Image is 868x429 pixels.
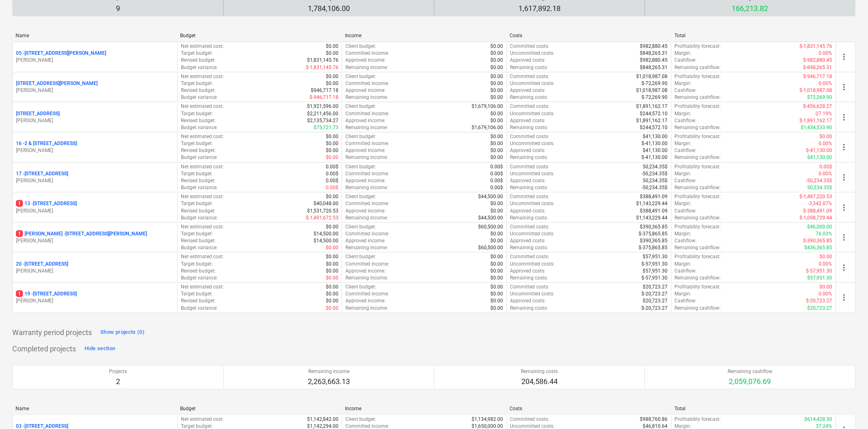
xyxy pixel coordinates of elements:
[326,147,338,154] p: $0.00
[640,43,668,50] p: $982,880.45
[510,80,555,87] p: Uncommitted costs :
[326,184,338,191] p: 0.00$
[181,110,213,117] p: Target budget :
[181,237,216,244] p: Revised budget :
[100,328,145,337] div: Show projects (0)
[306,214,338,221] p: $-1,491,672.53
[181,140,213,147] p: Target budget :
[345,261,389,268] p: Committed income :
[16,170,174,184] div: 17 -[STREET_ADDRESS][PERSON_NAME]
[314,230,338,237] p: $14,500.00
[181,87,216,94] p: Revised budget :
[675,208,697,214] p: Cashflow :
[16,290,23,297] span: 1
[479,214,503,221] p: $44,500.00
[491,237,503,244] p: $0.00
[16,110,60,117] p: [STREET_ADDRESS]
[16,50,106,57] p: 05 - [STREET_ADDRESS][PERSON_NAME]
[674,33,833,38] div: Total
[639,230,668,237] p: $-375,865.85
[510,33,668,38] div: Costs
[510,133,550,140] p: Committed costs :
[803,73,832,80] p: $-946,717.18
[345,117,385,124] p: Approved income :
[345,170,389,177] p: Committed income :
[491,208,503,214] p: $0.00
[345,244,388,251] p: Remaining income :
[839,112,849,122] span: more_vert
[98,326,147,339] button: Show projects (0)
[839,142,849,152] span: more_vert
[345,200,389,207] p: Committed income :
[16,208,174,214] p: [PERSON_NAME]
[181,170,213,177] p: Target budget :
[326,268,338,275] p: $0.00
[839,172,849,182] span: more_vert
[510,87,546,94] p: Approved costs :
[181,80,213,87] p: Target budget :
[827,390,868,429] iframe: Chat Widget
[345,103,376,110] p: Client budget :
[642,80,668,87] p: $-72,269.90
[491,94,503,101] p: $0.00
[326,50,338,57] p: $0.00
[345,133,376,140] p: Client budget :
[16,110,174,124] div: [STREET_ADDRESS][PERSON_NAME]
[510,43,550,50] p: Committed costs :
[808,200,832,207] p: -3,342.07%
[642,140,668,147] p: $-41,130.00
[479,193,503,200] p: $44,500.00
[510,177,546,184] p: Approved costs :
[181,57,216,64] p: Revised budget :
[314,124,338,131] p: $75,721.73
[675,223,721,230] p: Profitability forecast :
[675,140,692,147] p: Margin :
[16,50,174,64] div: 05 -[STREET_ADDRESS][PERSON_NAME][PERSON_NAME]
[345,253,376,260] p: Client budget :
[675,163,721,170] p: Profitability forecast :
[819,50,832,57] p: 0.00%
[16,33,174,38] div: Name
[675,200,692,207] p: Margin :
[307,103,338,110] p: $1,921,596.00
[800,214,832,221] p: $-1,098,729.44
[314,237,338,244] p: $14,500.00
[805,244,832,251] p: $436,365.85
[803,103,832,110] p: $-456,628.27
[800,193,832,200] p: $-1,487,220.53
[345,110,389,117] p: Committed income :
[345,57,385,64] p: Approved income :
[728,4,773,13] p: 166,213.82
[675,184,721,191] p: Remaining cashflow :
[345,33,503,38] div: Income
[643,268,668,275] p: $57,951.30
[800,87,832,94] p: $-1,018,987.08
[326,177,338,184] p: 0.00$
[491,177,503,184] p: 0.00$
[345,237,385,244] p: Approved income :
[491,147,503,154] p: $0.00
[326,163,338,170] p: 0.00$
[345,73,376,80] p: Client budget :
[640,193,668,200] p: $388,491.09
[181,64,218,71] p: Budget variance :
[637,200,668,207] p: $1,143,229.44
[510,50,555,57] p: Uncommitted costs :
[345,50,389,57] p: Committed income :
[510,147,546,154] p: Approved costs :
[16,230,23,237] span: 1
[675,57,697,64] p: Cashflow :
[839,203,849,212] span: more_vert
[806,177,832,184] p: -50,234.35$
[16,200,23,207] span: 1
[510,64,548,71] p: Remaining costs :
[85,344,115,353] div: Hide section
[491,57,503,64] p: $0.00
[819,261,832,268] p: 0.00%
[808,94,832,101] p: $72,269.90
[491,170,503,177] p: 0.00$
[510,208,546,214] p: Approved costs :
[510,200,555,207] p: Uncommitted costs :
[640,50,668,57] p: $848,265.31
[16,147,174,154] p: [PERSON_NAME]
